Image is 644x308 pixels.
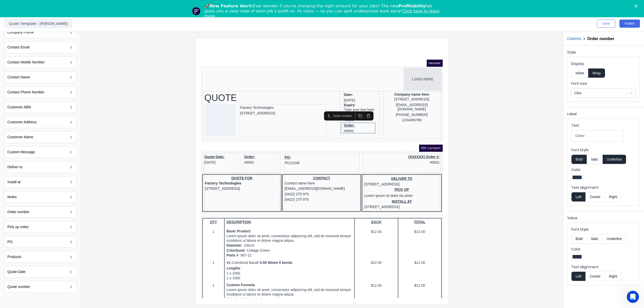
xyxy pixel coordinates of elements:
[183,58,238,68] div: [EMAIL_ADDRESS][DOMAIN_NAME]
[7,149,35,155] div: Custom Message
[163,110,238,121] div: (XXXXXX) Order #:#0001
[183,52,238,58] div: [STREET_ADDRESS]
[124,68,132,75] button: Select parent
[571,147,636,152] label: Font Style
[571,271,585,281] button: Left
[1,130,240,168] div: QUOTE FORFactory Technologies[STREET_ADDRESS]CONTACTContact name here[EMAIL_ADDRESS][DOMAIN_NAME]...
[7,105,31,110] div: Customer ABN
[585,271,605,281] button: Center
[4,116,77,128] div: Customer Address
[4,136,78,142] div: Factory Technologies
[4,131,77,143] div: Customer Name
[4,18,73,28] input: Enter template name here
[4,56,77,68] div: Contact Mobile Number
[567,111,640,118] div: Label:
[143,59,178,63] div: Expiry
[4,221,77,233] div: Pick up notes
[143,63,178,68] div: Type your text here
[183,73,238,79] div: 1234456780
[571,192,585,202] button: Left
[587,234,603,244] button: Italic
[571,123,624,130] div: Text
[634,5,639,8] div: Close
[571,234,587,244] button: Bold
[83,147,157,153] div: (0422) 275 975
[603,234,626,244] button: Underline
[204,9,439,19] a: Click here to learn more.
[603,155,626,164] button: Underline
[7,30,34,35] div: Company Phone
[3,48,138,59] div: QUOTE
[571,155,587,164] button: Bold
[4,142,78,147] div: [STREET_ADDRESS]
[7,60,45,65] div: Contact Mobile Number
[4,266,77,278] div: Quote Date
[571,264,636,269] label: Text alignment
[7,75,30,80] div: Contact Name
[588,68,605,78] button: Wrap
[163,155,238,165] div: INSTALL AT[STREET_ADDRESS]
[192,7,200,15] img: Profile image for Team
[83,132,157,136] div: CONTACT
[587,155,603,164] button: Italic
[143,48,178,59] div: Date:[DATE]
[163,68,171,75] button: Delete
[571,68,588,78] button: Inline
[567,36,581,41] button: Columns
[571,167,636,172] label: Color
[39,66,124,72] div: [STREET_ADDRESS]
[605,192,621,202] button: Right
[4,191,77,203] div: Notes
[4,161,77,173] div: Deliver to
[7,134,33,140] div: Customer Name
[83,152,157,158] div: (0422) 275 975
[398,4,425,8] b: Profitability
[4,281,77,293] div: Quote number
[4,41,77,53] div: Contact Email
[585,192,605,202] button: Center
[571,247,636,252] label: Color
[225,15,241,22] span: Header
[627,291,639,303] iframe: Intercom live chat
[209,4,253,8] b: New Feature Alert:
[4,146,77,158] div: Custom Message
[83,110,157,121] div: PO:PO12345
[571,81,636,86] label: Font size
[571,227,636,232] label: Font Style
[183,48,238,52] div: Company name here
[218,100,241,107] span: PDF content
[7,164,22,170] div: Deliver to
[597,20,615,28] button: Close
[132,69,153,74] div: Order number
[4,132,78,136] div: QUOTE FOR
[571,185,636,190] label: Text alignment
[183,68,238,73] div: [PHONE_NUMBER]
[7,224,29,230] div: Pick up notes
[4,176,77,188] div: Install at
[1,23,240,46] div: LOGO HERE
[7,209,29,215] div: Order number
[4,206,77,218] div: Order number
[3,110,38,121] div: Quote Date:[DATE]
[3,59,138,94] div: Factory Technologies[STREET_ADDRESS]
[7,284,30,289] div: Quote number
[43,110,78,121] div: Order:#0001
[567,50,640,57] div: Style:
[7,254,21,260] div: Products
[605,271,621,281] button: Right
[1,108,240,130] div: Quote Date:[DATE]Order:#0001PO:PO12345(XXXXXX) Order #:#0001
[7,194,17,200] div: Notes
[7,119,37,125] div: Customer Address
[4,26,77,38] div: Company Phone
[567,215,640,223] div: Value:
[204,4,444,19] div: 🚀 Ever wonder if you’re charging the right amount for your jobs? The new tab gives you a clear vi...
[4,101,77,113] div: Customer ABN
[39,61,124,66] div: Factory Technologies
[1,46,240,96] div: QUOTEFactory Technologies[STREET_ADDRESS]Date:[DATE]ExpiryType your text hereQuote:#0001Order:#00...
[4,236,77,248] div: PO
[163,143,238,155] div: PICK UPLorem ipsum sit dolor kis amet
[571,130,624,142] input: Text
[4,71,77,83] div: Contact Name
[83,136,157,142] div: Contact name here
[7,90,44,95] div: Contact Phone Number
